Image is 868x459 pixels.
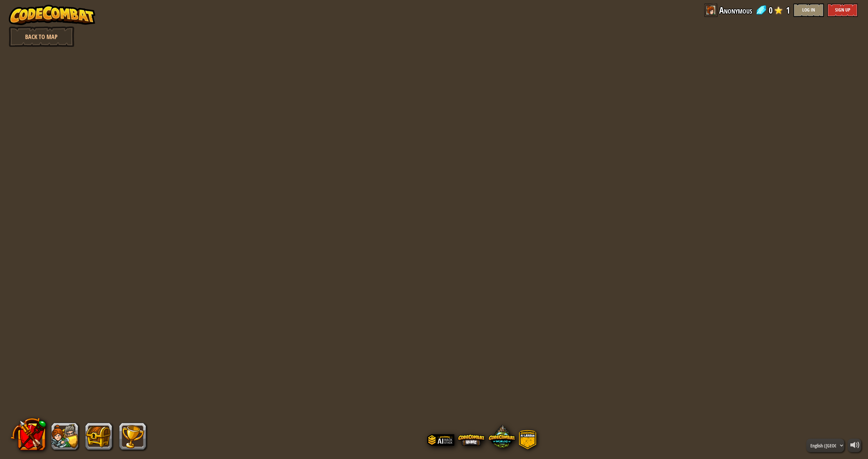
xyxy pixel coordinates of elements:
[9,5,96,25] img: CodeCombat - Learn how to code by playing a game
[786,3,790,17] span: 1
[827,3,858,17] button: Sign Up
[806,439,844,452] select: Languages
[793,3,824,17] button: Log In
[9,26,74,47] a: Back to Map
[848,439,861,452] button: Adjust volume
[769,3,773,17] span: 0
[719,3,752,17] span: Anonymous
